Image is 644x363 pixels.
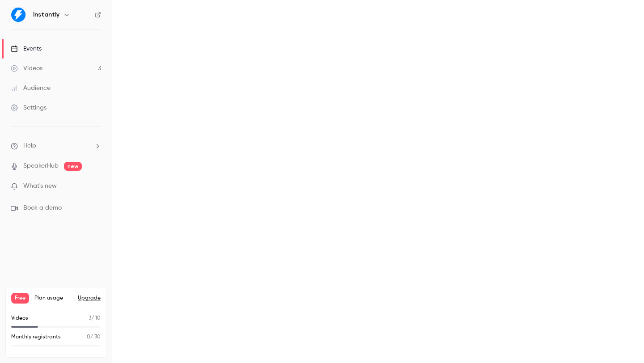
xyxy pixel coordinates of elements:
[64,162,82,171] span: new
[11,333,61,341] p: Monthly registrants
[34,295,72,302] span: Plan usage
[23,161,59,171] a: SpeakerHub
[11,44,42,53] div: Events
[89,314,101,322] p: / 10
[78,295,101,302] button: Upgrade
[11,103,47,112] div: Settings
[89,316,91,321] span: 3
[11,8,25,22] img: Instantly
[87,333,101,341] p: / 30
[11,314,28,322] p: Videos
[87,334,90,340] span: 0
[23,181,57,191] span: What's new
[11,141,101,151] li: help-dropdown-opener
[23,141,36,151] span: Help
[11,64,42,73] div: Videos
[11,84,51,93] div: Audience
[33,10,59,19] h6: Instantly
[11,293,29,304] span: Free
[23,203,62,213] span: Book a demo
